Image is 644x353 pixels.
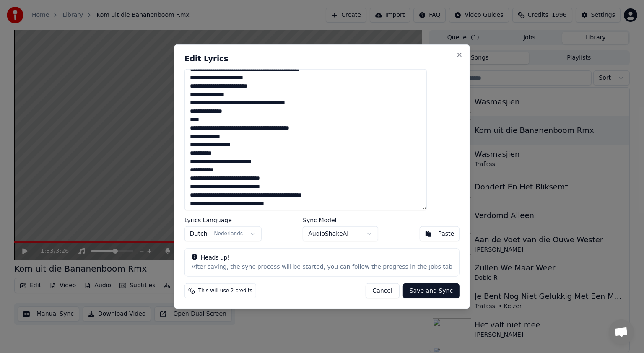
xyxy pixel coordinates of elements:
div: Heads up! [192,253,452,262]
button: Save and Sync [403,283,460,298]
button: Cancel [365,283,399,298]
label: Lyrics Language [184,217,262,223]
span: This will use 2 credits [198,287,252,294]
button: Paste [419,226,460,241]
div: After saving, the sync process will be started, you can follow the progress in the Jobs tab [192,262,452,271]
h2: Edit Lyrics [184,55,460,62]
div: Paste [438,229,454,238]
label: Sync Model [303,217,378,223]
